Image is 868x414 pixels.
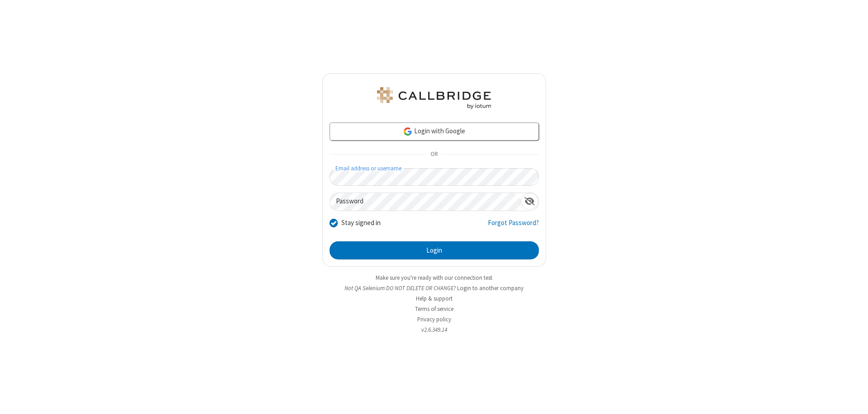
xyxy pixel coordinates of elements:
div: Show password [521,193,538,210]
input: Password [330,193,521,211]
a: Make sure you're ready with our connection test [376,274,492,282]
li: v2.6.349.14 [322,325,546,334]
a: Forgot Password? [488,218,539,235]
a: Privacy policy [417,315,451,323]
iframe: Chat [845,390,861,408]
img: google-icon.png [403,127,413,136]
label: Stay signed in [341,218,381,228]
li: Not QA Selenium DO NOT DELETE OR CHANGE? [322,284,546,292]
input: Email address or username [330,168,539,186]
img: QA Selenium DO NOT DELETE OR CHANGE [375,87,493,109]
a: Terms of service [415,305,453,313]
a: Login with Google [330,122,539,141]
span: OR [427,148,441,161]
button: Login [330,241,539,259]
button: Login to another company [457,284,524,292]
a: Help & support [416,295,453,302]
